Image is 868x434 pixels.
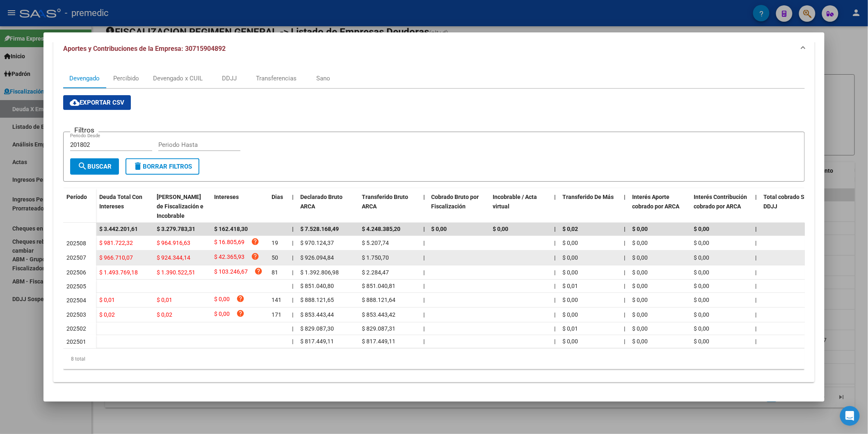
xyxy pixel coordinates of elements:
span: Cobrado Bruto por Fiscalización [432,194,479,210]
span: | [423,311,425,318]
span: | [555,226,556,232]
span: 19 [272,240,278,246]
datatable-header-cell: Dias [268,188,289,224]
span: Declarado Bruto ARCA [300,194,343,210]
datatable-header-cell: | [752,188,761,224]
span: | [756,194,757,200]
span: $ 0,00 [493,226,509,232]
span: 202506 [66,269,86,276]
div: DDJJ [222,74,237,83]
div: Open Intercom Messenger [840,406,860,426]
span: $ 853.443,42 [362,311,395,318]
i: help [251,252,259,260]
span: Dias [272,194,283,200]
span: 202501 [66,338,86,345]
span: | [555,269,556,276]
div: Percibido [113,74,139,83]
span: Período [66,194,87,200]
span: $ 0,01 [563,325,578,332]
datatable-header-cell: Cobrado Bruto por Fiscalización [428,188,490,224]
span: $ 0,02 [563,226,578,232]
span: $ 0,00 [694,283,710,289]
span: $ 0,00 [633,311,648,318]
span: $ 0,00 [563,311,578,318]
span: $ 0,00 [694,269,710,276]
span: $ 0,00 [633,226,648,232]
datatable-header-cell: | [420,188,428,224]
span: | [555,283,556,289]
span: $ 0,00 [633,240,648,246]
span: $ 7.528.168,49 [300,226,339,232]
span: $ 1.493.769,18 [99,269,138,276]
span: $ 924.344,14 [157,254,190,261]
span: $ 0,00 [694,240,710,246]
span: $ 0,00 [694,254,710,261]
span: 202505 [66,283,86,290]
span: $ 829.087,30 [300,325,334,332]
span: $ 0,01 [563,283,578,289]
span: | [756,325,757,332]
span: $ 0,00 [214,295,230,306]
span: $ 162.418,30 [214,226,248,232]
span: | [423,338,425,345]
span: | [423,297,425,303]
span: | [292,254,293,261]
span: $ 1.750,70 [362,254,389,261]
span: Buscar [78,163,112,170]
span: | [756,226,757,232]
span: $ 16.805,69 [214,238,244,249]
span: Deuda Total Con Intereses [99,194,142,210]
datatable-header-cell: Intereses [211,188,268,224]
datatable-header-cell: Deuda Bruta Neto de Fiscalización e Incobrable [153,188,211,224]
span: 81 [272,269,278,276]
span: $ 3.442.201,61 [99,226,138,232]
span: $ 0,00 [633,325,648,332]
span: $ 0,00 [694,325,710,332]
span: $ 0,00 [633,338,648,345]
datatable-header-cell: | [289,188,297,224]
i: help [236,309,244,318]
div: Transferencias [256,74,297,83]
span: $ 0,00 [214,309,230,320]
span: | [624,194,626,200]
span: | [292,311,293,318]
span: | [756,297,757,303]
datatable-header-cell: Período [63,188,96,223]
span: Incobrable / Acta virtual [493,194,537,210]
span: 202502 [66,325,86,332]
span: [PERSON_NAME] de Fiscalización e Incobrable [157,194,203,219]
span: | [756,283,757,289]
span: | [624,283,626,289]
datatable-header-cell: Interés Aporte cobrado por ARCA [629,188,691,224]
span: | [624,297,626,303]
mat-icon: search [78,161,87,171]
span: | [555,240,556,246]
span: | [423,226,425,232]
span: | [555,311,556,318]
datatable-header-cell: Incobrable / Acta virtual [490,188,551,224]
span: | [555,338,556,345]
span: $ 0,00 [432,226,447,232]
span: 171 [272,311,281,318]
span: | [292,269,293,276]
span: | [624,226,626,232]
span: | [292,338,293,345]
span: $ 0,00 [633,297,648,303]
span: | [292,325,293,332]
span: $ 0,00 [694,226,710,232]
span: $ 970.124,37 [300,240,334,246]
span: Transferido Bruto ARCA [362,194,408,210]
span: $ 2.284,47 [362,269,389,276]
div: 8 total [63,349,805,369]
datatable-header-cell: Interés Contribución cobrado por ARCA [691,188,752,224]
span: $ 42.365,93 [214,252,244,263]
span: $ 0,00 [563,269,578,276]
span: | [756,338,757,345]
button: Exportar CSV [63,95,131,110]
datatable-header-cell: Transferido Bruto ARCA [359,188,420,224]
span: $ 0,02 [99,311,115,318]
span: $ 0,00 [633,269,648,276]
mat-expansion-panel-header: Aportes y Contribuciones de la Empresa: 30715904892 [53,36,815,62]
div: Devengado x CUIL [153,74,203,83]
button: Borrar Filtros [126,158,199,175]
